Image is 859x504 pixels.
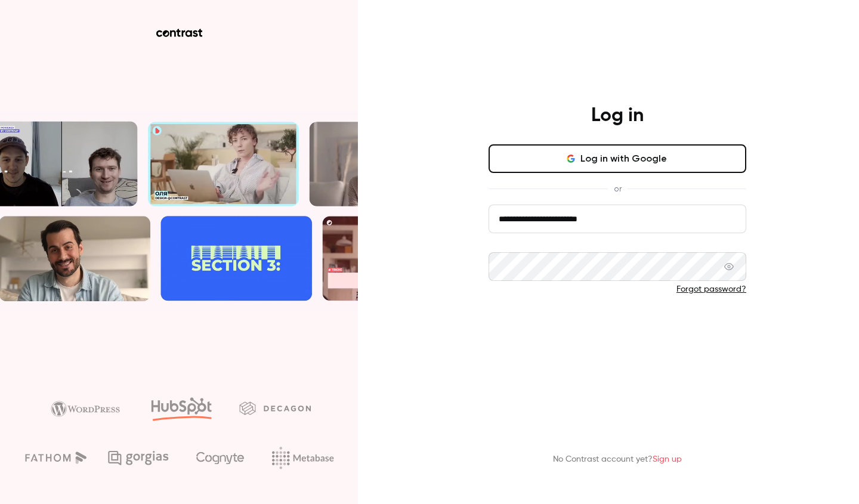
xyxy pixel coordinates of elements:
img: decagon [239,401,311,415]
p: No Contrast account yet? [553,453,682,466]
span: or [608,183,628,195]
button: Log in with Google [489,144,746,173]
a: Forgot password? [676,285,746,293]
button: Log in [489,314,746,343]
a: Sign up [653,455,682,463]
h4: Log in [591,104,644,128]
